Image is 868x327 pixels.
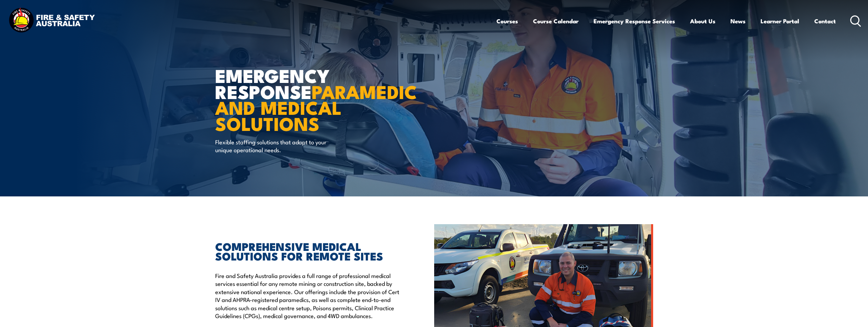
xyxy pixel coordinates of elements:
[761,12,799,30] a: Learner Portal
[814,12,836,30] a: Contact
[594,12,675,30] a: Emergency Response Services
[215,67,384,131] h1: EMERGENCY RESPONSE
[533,12,579,30] a: Course Calendar
[496,12,518,30] a: Courses
[730,12,746,30] a: News
[215,271,403,319] p: Fire and Safety Australia provides a full range of professional medical services essential for an...
[215,77,417,137] strong: PARAMEDIC AND MEDICAL SOLUTIONS
[215,138,340,154] p: Flexible staffing solutions that adapt to your unique operational needs.
[690,12,715,30] a: About Us
[215,241,403,261] h2: COMPREHENSIVE MEDICAL SOLUTIONS FOR REMOTE SITES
